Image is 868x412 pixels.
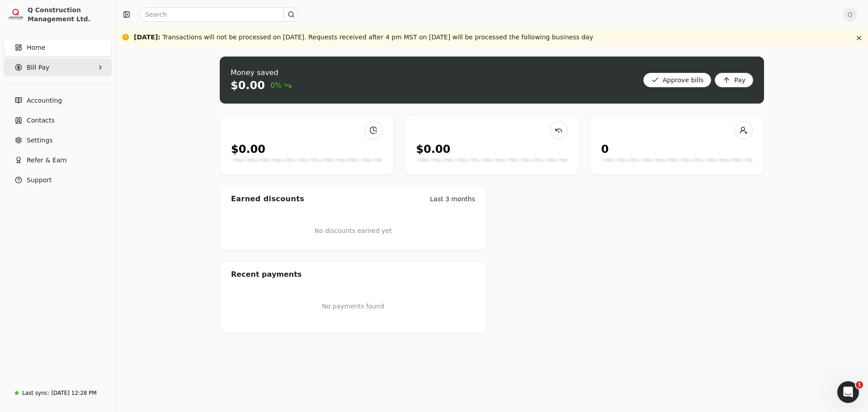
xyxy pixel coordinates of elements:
[139,7,298,22] input: Search
[27,116,55,125] span: Contacts
[28,5,108,24] div: Q Construction Management Ltd.
[134,33,593,42] div: Transactions will not be processed on [DATE]. Requests received after 4 pm MST on [DATE] will be ...
[4,171,112,189] button: Support
[4,58,112,76] button: Bill Pay
[643,73,712,87] button: Approve bills
[220,262,486,287] div: Recent payments
[4,111,112,129] a: Contacts
[134,33,160,41] span: [DATE] :
[27,96,62,105] span: Accounting
[4,91,112,109] a: Accounting
[315,212,392,250] div: No discounts earned yet
[715,73,753,87] button: Pay
[4,131,112,149] a: Settings
[601,141,609,157] div: 0
[270,80,292,91] span: 0%
[231,67,292,78] div: Money saved
[231,78,265,93] div: $0.00
[27,43,45,52] span: Home
[27,175,52,185] span: Support
[231,302,475,311] p: No payments found
[22,389,49,397] div: Last sync:
[4,151,112,169] button: Refer & Earn
[416,141,450,157] div: $0.00
[856,381,863,388] span: 1
[8,6,24,23] img: 3171ca1f-602b-4dfe-91f0-0ace091e1481.jpeg
[27,136,52,145] span: Settings
[27,156,67,165] span: Refer & Earn
[4,38,112,57] a: Home
[231,194,304,204] div: Earned discounts
[51,389,96,397] div: [DATE] 12:28 PM
[430,194,475,204] div: Last 3 months
[27,63,49,72] span: Bill Pay
[837,381,859,403] iframe: Intercom live chat
[4,385,112,401] a: Last sync:[DATE] 12:28 PM
[843,7,857,22] button: Q
[231,141,265,157] div: $0.00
